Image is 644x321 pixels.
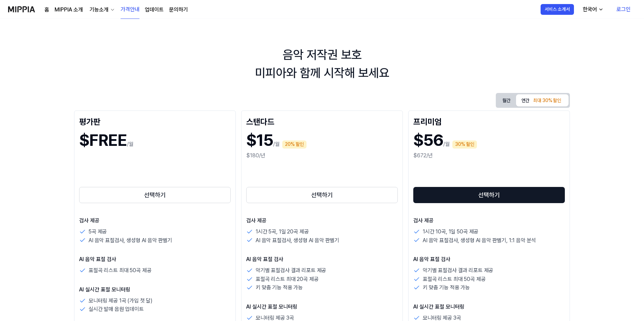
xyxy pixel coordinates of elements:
div: 20% 할인 [282,140,307,149]
p: AI 실시간 표절 모니터링 [246,303,398,311]
p: 표절곡 리스트 최대 50곡 제공 [423,275,485,284]
p: 표절곡 리스트 최대 50곡 제공 [89,266,151,275]
div: 평가판 [79,116,231,126]
p: /월 [127,140,133,148]
p: 5곡 제공 [89,227,107,236]
p: 악기별 표절검사 결과 리포트 제공 [423,266,493,275]
a: 업데이트 [145,6,164,14]
p: AI 음악 표절 검사 [79,255,231,263]
button: 월간 [497,95,516,106]
p: 1시간 5곡, 1일 20곡 제공 [256,227,309,236]
p: 검사 제공 [246,217,398,225]
a: 선택하기 [79,186,231,204]
p: 악기별 표절검사 결과 리포트 제공 [256,266,326,275]
div: 한국어 [581,5,598,13]
a: MIPPIA 소개 [55,6,83,14]
p: AI 음악 표절 검사 [246,255,398,263]
p: AI 음악 표절 검사 [413,255,565,263]
p: 모니터링 제공 1곡 (가입 첫 달) [89,296,153,305]
a: 홈 [44,6,49,14]
button: 서비스 소개서 [541,4,574,15]
button: 선택하기 [246,187,398,203]
p: 표절곡 리스트 최대 20곡 제공 [256,275,318,284]
div: 스탠다드 [246,116,398,126]
div: $672/년 [413,152,565,160]
button: 한국어 [577,3,608,16]
p: /월 [273,140,280,148]
h1: $56 [413,129,443,152]
a: 선택하기 [413,186,565,204]
p: 실시간 발매 음원 업데이트 [89,305,144,314]
button: 기능소개 [88,6,115,14]
p: AI 음악 표절검사, 생성형 AI 음악 판별기 [256,236,339,245]
p: AI 음악 표절검사, 생성형 AI 음악 판별기 [89,236,172,245]
p: /월 [443,140,450,148]
p: 검사 제공 [413,217,565,225]
p: AI 음악 표절검사, 생성형 AI 음악 판별기, 1:1 음악 분석 [423,236,536,245]
div: 30% 할인 [452,140,477,149]
p: 검사 제공 [79,217,231,225]
div: 최대 30% 할인 [531,97,563,105]
p: 키 맞춤 기능 적용 가능 [256,283,303,292]
p: 키 맞춤 기능 적용 가능 [423,283,470,292]
h1: $FREE [79,129,127,152]
p: AI 실시간 표절 모니터링 [413,303,565,311]
a: 선택하기 [246,186,398,204]
a: 문의하기 [169,6,188,14]
button: 선택하기 [413,187,565,203]
div: $180/년 [246,152,398,160]
div: 기능소개 [88,6,110,14]
a: 가격안내 [121,0,139,19]
p: AI 실시간 표절 모니터링 [79,286,231,294]
button: 연간 [516,94,569,106]
div: 프리미엄 [413,116,565,126]
button: 선택하기 [79,187,231,203]
h1: $15 [246,129,273,152]
p: 1시간 10곡, 1일 50곡 제공 [423,227,478,236]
